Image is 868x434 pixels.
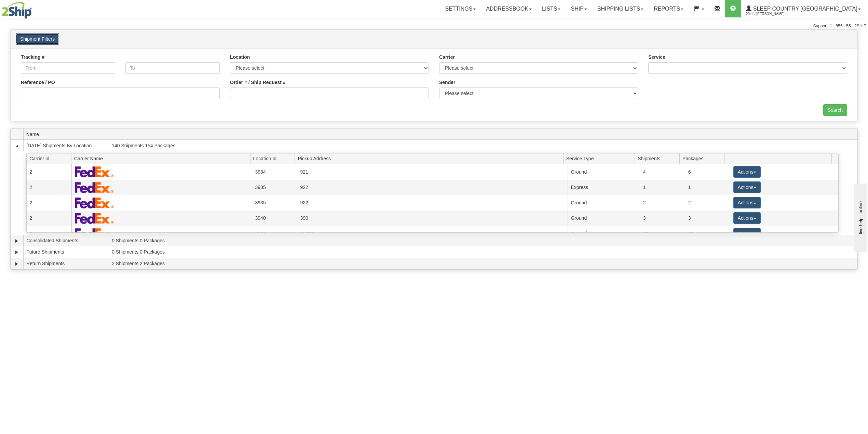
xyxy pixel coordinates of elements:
[733,197,761,208] button: Actions
[297,180,568,195] td: 922
[741,0,866,17] a: Sleep Country [GEOGRAPHIC_DATA] 2044 / [PERSON_NAME]
[23,140,109,151] td: [DATE] Shipments By Location
[640,211,685,226] td: 3
[733,228,761,240] button: Actions
[733,181,761,193] button: Actions
[685,211,730,226] td: 3
[5,6,63,11] div: live help - online
[252,180,297,195] td: 3935
[640,195,685,211] td: 2
[252,226,297,241] td: 6824
[566,0,592,17] a: Ship
[252,195,297,211] td: 3935
[2,23,866,29] div: Support: 1 - 855 - 55 - 2SHIP
[109,258,857,269] td: 2 Shipments 2 Packages
[125,62,220,74] input: To
[648,54,665,60] label: Service
[23,246,109,258] td: Future Shipments
[75,228,114,239] img: FedEx Express®
[733,212,761,224] button: Actions
[685,180,730,195] td: 1
[440,0,481,17] a: Settings
[26,180,71,195] td: 2
[26,211,71,226] td: 2
[23,258,109,269] td: Return Shipments
[297,226,568,241] td: BECO
[75,166,114,177] img: FedEx Express®
[23,235,109,246] td: Consolidated Shipments
[481,0,537,17] a: Addressbook
[13,238,20,244] a: Expand
[21,79,55,86] label: Reference / PO
[13,249,20,256] a: Expand
[13,260,20,267] a: Expand
[852,182,867,252] iframe: chat widget
[439,54,455,60] label: Carrier
[109,235,857,246] td: 0 Shipments 0 Packages
[2,2,32,19] img: logo2044.jpg
[568,195,640,211] td: Ground
[297,195,568,211] td: 922
[297,164,568,179] td: 921
[253,153,295,164] span: Location Id
[685,226,730,241] td: 33
[733,166,761,178] button: Actions
[75,197,114,208] img: FedEx Express®
[685,195,730,211] td: 2
[21,54,44,60] label: Tracking #
[252,164,297,179] td: 3934
[640,180,685,195] td: 1
[568,226,640,241] td: Ground
[297,211,568,226] td: 390
[75,182,114,193] img: FedEx Express®
[592,0,649,17] a: Shipping lists
[638,153,679,164] span: Shipments
[640,226,685,241] td: 32
[568,180,640,195] td: Express
[568,164,640,179] td: Ground
[298,153,563,164] span: Pickup Address
[26,195,71,211] td: 2
[26,164,71,179] td: 2
[75,213,114,224] img: FedEx Express®
[685,164,730,179] td: 6
[230,54,250,60] label: Location
[649,0,689,17] a: Reports
[640,164,685,179] td: 4
[26,129,109,139] span: Name
[682,153,724,164] span: Packages
[566,153,635,164] span: Service Type
[537,0,566,17] a: Lists
[16,33,59,45] button: Shipment Filters
[751,6,857,12] span: Sleep Country [GEOGRAPHIC_DATA]
[21,62,115,74] input: From
[746,11,797,17] span: 2044 / [PERSON_NAME]
[74,153,250,164] span: Carrier Name
[109,140,857,151] td: 140 Shipments 154 Packages
[439,79,455,86] label: Sender
[252,211,297,226] td: 3940
[29,153,71,164] span: Carrier Id
[109,246,857,258] td: 0 Shipments 0 Packages
[230,79,286,86] label: Order # / Ship Request #
[568,211,640,226] td: Ground
[823,104,847,116] input: Search
[13,143,20,149] a: Collapse
[26,226,71,241] td: 2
